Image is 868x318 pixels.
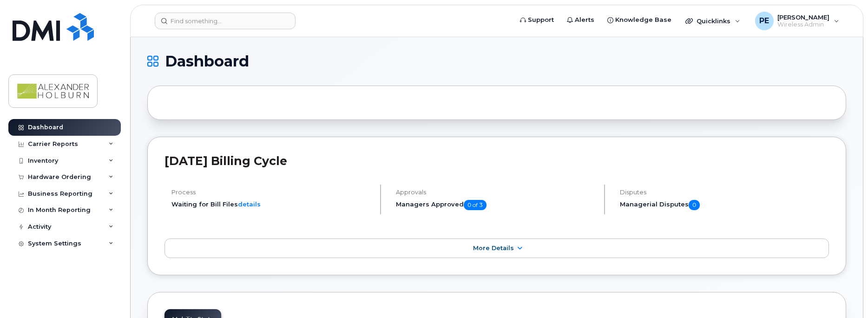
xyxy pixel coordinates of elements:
h4: Disputes [620,189,829,196]
a: details [238,200,261,208]
span: Dashboard [165,54,249,68]
h5: Managerial Disputes [620,200,829,210]
span: More Details [473,245,514,252]
h4: Process [171,189,372,196]
span: 0 [689,200,700,210]
h2: [DATE] Billing Cycle [164,154,829,168]
span: 0 of 3 [464,200,487,210]
li: Waiting for Bill Files [171,200,372,209]
h5: Managers Approved [396,200,597,210]
h4: Approvals [396,189,597,196]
